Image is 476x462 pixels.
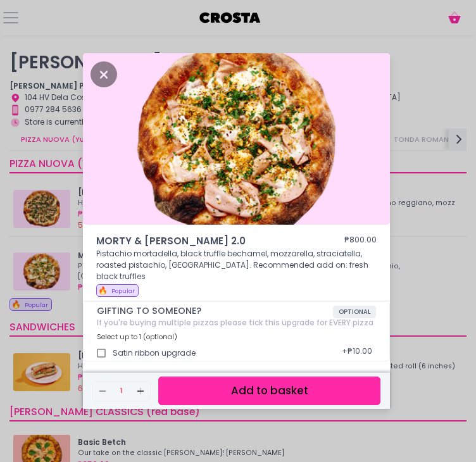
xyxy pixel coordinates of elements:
[333,306,376,318] span: OPTIONAL
[98,285,108,296] span: 🔥
[83,53,390,225] img: MORTY & ELLA 2.0
[344,234,377,249] div: ₱800.00
[97,318,376,327] div: If you're buying multiple pizzas please tick this upgrade for EVERY pizza
[158,377,380,405] button: Add to basket
[97,332,177,342] span: Select up to 1 (optional)
[96,248,377,282] p: Pistachio mortadella, black truffle bechamel, mozzarella, straciatella, roasted pistachio, [GEOGR...
[338,342,376,365] div: + ₱10.00
[96,234,306,249] span: MORTY & [PERSON_NAME] 2.0
[111,287,135,295] span: Popular
[97,306,333,316] span: GIFTING TO SOMEONE?
[91,68,117,80] button: Close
